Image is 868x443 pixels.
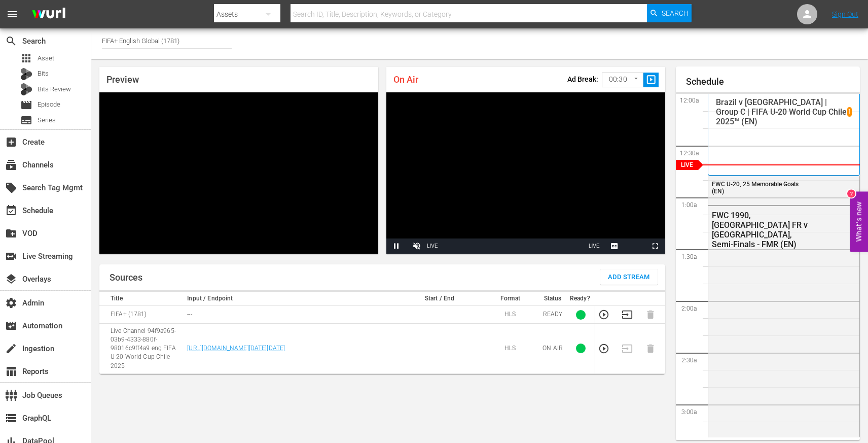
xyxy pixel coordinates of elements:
[38,84,71,94] span: Bits Review
[20,99,32,111] span: Episode
[5,389,17,401] span: Job Queues
[5,297,17,309] span: Admin
[99,92,378,254] div: Video Player
[5,136,17,148] span: Create
[850,191,868,252] button: Open Feedback Widget
[110,272,142,283] h1: Sources
[393,74,418,85] span: On Air
[184,292,397,306] th: Input / Endpoint
[5,365,17,378] span: Reports
[20,68,32,80] div: Bits
[645,74,657,86] span: slideshow_sharp
[38,69,49,79] span: Bits
[99,292,184,306] th: Title
[482,324,539,374] td: HLS
[482,306,539,324] td: HLS
[538,324,567,374] td: ON AIR
[832,10,858,18] a: Sign Out
[716,97,847,126] p: Brazil v [GEOGRAPHIC_DATA] | Group C | FIFA U-20 World Cup Chile 2025™ (EN)
[20,114,32,126] span: Series
[5,35,17,47] span: Search
[602,70,643,89] div: 00:30
[397,292,482,306] th: Start / End
[686,77,860,87] h1: Schedule
[600,269,658,285] button: Add Stream
[604,238,625,254] button: Captions
[187,345,285,352] a: [URL][DOMAIN_NAME][DATE][DATE]
[38,99,60,110] span: Episode
[99,324,184,374] td: Live Channel 94f9a965-03b9-4333-880f-98016c9ff4a9 eng FIFA U-20 World Cup Chile 2025
[427,238,438,254] div: LIVE
[386,92,665,254] div: Video Player
[20,52,32,64] span: Asset
[5,182,17,194] span: Search Tag Mgmt
[647,4,692,22] button: Search
[662,4,689,22] span: Search
[20,83,32,95] div: Bits Review
[99,306,184,324] td: FIFA+ (1781)
[598,309,609,320] button: Preview Stream
[712,211,811,249] div: FWC 1990, [GEOGRAPHIC_DATA] FR v [GEOGRAPHIC_DATA], Semi-Finals - FMR (EN)
[567,75,598,83] p: Ad Break:
[5,320,17,332] span: Automation
[622,309,633,320] button: Transition
[386,238,407,254] button: Pause
[24,3,73,26] img: ans4CAIJ8jUAAAAAAAAAAAAAAAAAAAAAAAAgQb4GAAAAAAAAAAAAAAAAAAAAAAAAJMjXAAAAAAAAAAAAAAAAAAAAAAAAgAT5G...
[712,181,799,195] span: FWC U-20, 25 Memorable Goals (EN)
[482,292,539,306] th: Format
[5,250,17,262] span: Live Streaming
[5,343,17,355] span: Ingestion
[5,273,17,285] span: Overlays
[589,243,600,249] span: LIVE
[5,412,17,424] span: GraphQL
[608,271,650,283] span: Add Stream
[567,292,595,306] th: Ready?
[5,227,17,240] span: VOD
[538,292,567,306] th: Status
[625,238,645,254] button: Picture-in-Picture
[38,115,56,125] span: Series
[645,238,665,254] button: Fullscreen
[184,306,397,324] td: ---
[38,53,54,63] span: Asset
[106,74,139,85] span: Preview
[584,238,604,254] button: Seek to live, currently playing live
[407,238,427,254] button: Unmute
[538,306,567,324] td: READY
[5,205,17,217] span: Schedule
[6,8,18,20] span: menu
[598,343,609,354] button: Preview Stream
[847,189,855,197] div: 2
[5,159,17,171] span: Channels
[848,108,851,115] p: 1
